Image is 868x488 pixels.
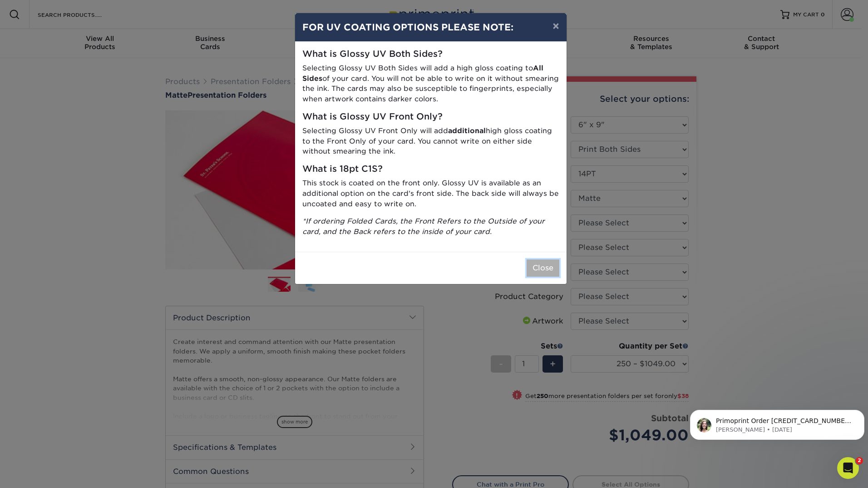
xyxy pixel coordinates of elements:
h5: What is Glossy UV Front Only? [302,112,559,122]
button: Close [527,259,559,277]
i: *If ordering Folded Cards, the Front Refers to the Outside of your card, and the Back refers to t... [302,217,545,236]
p: Selecting Glossy UV Front Only will add high gloss coating to the Front Only of your card. You ca... [302,126,559,157]
strong: All Sides [302,64,543,83]
iframe: Intercom live chat [837,457,859,479]
h5: What is 18pt C1S? [302,164,559,174]
strong: additional [448,126,486,135]
p: This stock is coated on the front only. Glossy UV is available as an additional option on the car... [302,178,559,209]
span: 2 [856,457,863,464]
p: Selecting Glossy UV Both Sides will add a high gloss coating to of your card. You will not be abl... [302,63,559,105]
h5: What is Glossy UV Both Sides? [302,49,559,60]
iframe: Intercom notifications message [686,391,868,454]
h4: FOR UV COATING OPTIONS PLEASE NOTE: [302,20,559,34]
button: × [545,13,566,39]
